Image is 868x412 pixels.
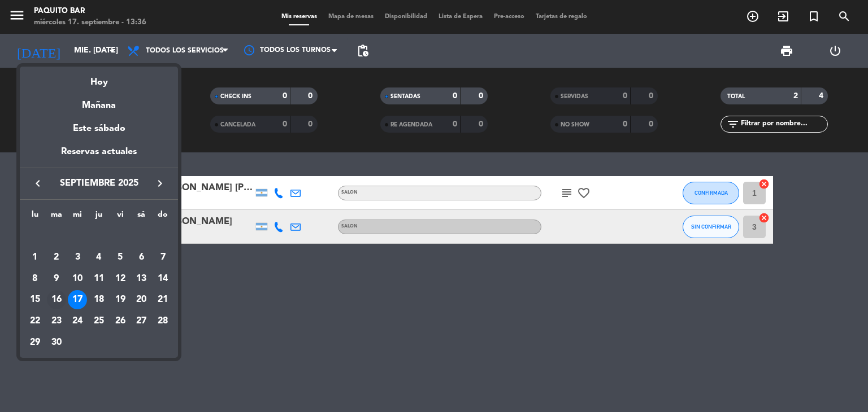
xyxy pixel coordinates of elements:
[111,312,130,331] div: 26
[20,90,178,113] div: Mañana
[89,290,108,309] div: 18
[46,289,67,310] td: 16 de septiembre de 2025
[152,208,173,226] th: domingo
[67,310,88,332] td: 24 de septiembre de 2025
[24,310,46,332] td: 22 de septiembre de 2025
[153,290,172,309] div: 21
[47,333,66,352] div: 30
[46,208,67,226] th: martes
[46,332,67,353] td: 30 de septiembre de 2025
[152,247,173,268] td: 7 de septiembre de 2025
[67,247,88,268] td: 3 de septiembre de 2025
[25,333,45,352] div: 29
[20,67,178,90] div: Hoy
[47,312,66,331] div: 23
[152,310,173,332] td: 28 de septiembre de 2025
[111,290,130,309] div: 19
[132,248,151,267] div: 6
[47,269,66,288] div: 9
[153,312,172,331] div: 28
[68,248,87,267] div: 3
[68,269,87,288] div: 10
[24,332,46,353] td: 29 de septiembre de 2025
[24,289,46,310] td: 15 de septiembre de 2025
[20,113,178,144] div: Este sábado
[47,290,66,309] div: 16
[111,269,130,288] div: 12
[132,312,151,331] div: 27
[111,248,130,267] div: 5
[46,247,67,268] td: 2 de septiembre de 2025
[152,289,173,310] td: 21 de septiembre de 2025
[25,290,45,309] div: 15
[110,310,131,332] td: 26 de septiembre de 2025
[47,248,66,267] div: 2
[24,247,46,268] td: 1 de septiembre de 2025
[89,248,108,267] div: 4
[153,269,172,288] div: 14
[67,268,88,290] td: 10 de septiembre de 2025
[46,268,67,290] td: 9 de septiembre de 2025
[88,268,110,290] td: 11 de septiembre de 2025
[67,289,88,310] td: 17 de septiembre de 2025
[20,144,178,168] div: Reservas actuales
[131,208,153,226] th: sábado
[131,247,153,268] td: 6 de septiembre de 2025
[131,268,153,290] td: 13 de septiembre de 2025
[153,177,167,190] i: keyboard_arrow_right
[46,310,67,332] td: 23 de septiembre de 2025
[153,248,172,267] div: 7
[25,269,45,288] div: 8
[31,177,45,190] i: keyboard_arrow_left
[150,176,170,191] button: keyboard_arrow_right
[88,208,110,226] th: jueves
[25,248,45,267] div: 1
[68,290,87,309] div: 17
[110,247,131,268] td: 5 de septiembre de 2025
[88,247,110,268] td: 4 de septiembre de 2025
[25,312,45,331] div: 22
[67,208,88,226] th: miércoles
[89,312,108,331] div: 25
[68,312,87,331] div: 24
[88,289,110,310] td: 18 de septiembre de 2025
[28,176,48,191] button: keyboard_arrow_left
[89,269,108,288] div: 11
[110,268,131,290] td: 12 de septiembre de 2025
[132,290,151,309] div: 20
[24,268,46,290] td: 8 de septiembre de 2025
[131,289,153,310] td: 20 de septiembre de 2025
[48,176,150,191] span: septiembre 2025
[88,310,110,332] td: 25 de septiembre de 2025
[24,208,46,226] th: lunes
[132,269,151,288] div: 13
[110,208,131,226] th: viernes
[24,225,173,247] td: SEP.
[152,268,173,290] td: 14 de septiembre de 2025
[110,289,131,310] td: 19 de septiembre de 2025
[131,310,153,332] td: 27 de septiembre de 2025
